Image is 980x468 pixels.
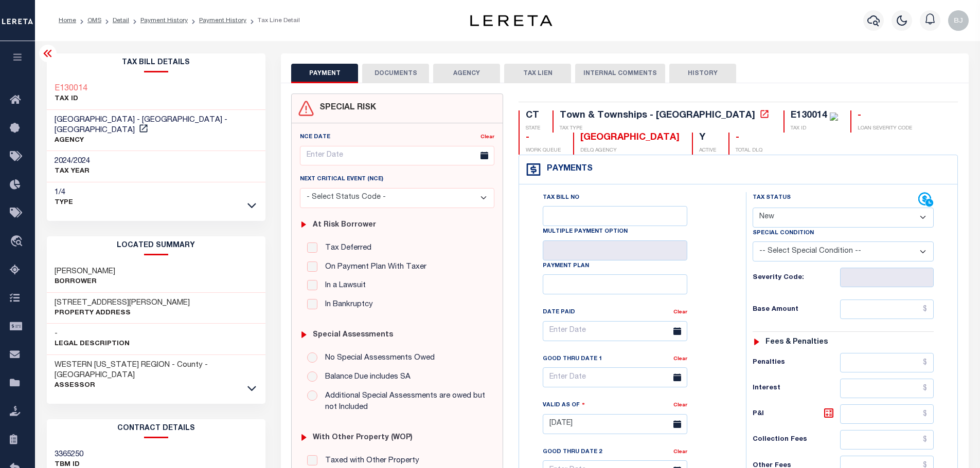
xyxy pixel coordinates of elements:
div: - [736,133,762,144]
p: LOAN SEVERITY CODE [858,125,912,133]
input: Enter Date [543,414,687,434]
label: Special Condition [753,229,814,238]
a: Clear [480,135,494,140]
a: Clear [673,403,687,408]
label: Good Thru Date 2 [543,448,602,457]
h2: CONTRACT details [47,419,266,438]
img: check-icon-green.svg [830,113,838,121]
h3: WESTERN [US_STATE] REGION - County - [GEOGRAPHIC_DATA] [55,360,258,381]
label: Payment Plan [543,262,589,271]
h4: SPECIAL RISK [314,103,376,113]
p: TAX TYPE [560,125,771,133]
h6: At Risk Borrower [313,221,376,230]
h6: Collection Fees [753,436,840,444]
input: $ [840,404,934,424]
h3: 2024/2024 [55,156,90,166]
p: Type [55,198,73,208]
h3: - [55,329,130,339]
p: ACTIVE [699,147,716,155]
button: TAX LIEN [504,64,571,83]
p: TAX ID [55,94,87,104]
h6: Base Amount [753,306,840,314]
button: HISTORY [669,64,736,83]
label: Balance Due includes SA [320,371,411,383]
input: $ [840,430,934,450]
label: Good Thru Date 1 [543,355,602,364]
a: E130014 [55,84,87,94]
span: [GEOGRAPHIC_DATA] - [GEOGRAPHIC_DATA] - [GEOGRAPHIC_DATA] [55,116,227,134]
h3: [PERSON_NAME] [55,267,115,277]
p: Property Address [55,308,190,319]
p: STATE [526,125,540,133]
label: On Payment Plan With Taxer [320,261,426,273]
label: Multiple Payment Option [543,228,628,236]
a: Payment History [199,17,246,24]
a: Clear [673,310,687,315]
div: - [526,133,561,144]
input: Enter Date [300,146,494,166]
label: In a Lawsuit [320,280,366,292]
label: Additional Special Assessments are owed but not Included [320,390,487,414]
button: INTERNAL COMMENTS [575,64,665,83]
label: Tax Deferred [320,242,371,254]
div: Town & Townships - [GEOGRAPHIC_DATA] [560,111,755,120]
h6: Special Assessments [313,331,393,340]
button: DOCUMENTS [362,64,429,83]
p: TOTAL DLQ [736,147,762,155]
p: WORK QUEUE [526,147,561,155]
h3: 1/4 [55,188,73,198]
a: OMS [87,17,101,24]
h3: [STREET_ADDRESS][PERSON_NAME] [55,298,190,308]
h6: P&I [753,407,840,421]
label: NCE Date [300,133,330,142]
button: AGENCY [433,64,500,83]
div: E130014 [791,111,827,120]
a: Detail [113,17,129,24]
input: $ [840,299,934,319]
h6: with Other Property (WOP) [313,434,413,442]
p: Borrower [55,277,115,287]
img: logo-dark.svg [470,15,553,26]
input: Enter Date [543,367,687,387]
a: Clear [673,450,687,455]
h3: 3365250 [55,450,83,460]
p: Legal Description [55,339,130,349]
div: - [858,110,912,122]
label: Date Paid [543,308,575,317]
label: In Bankruptcy [320,299,373,311]
label: Tax Status [753,194,791,202]
input: $ [840,379,934,398]
li: Tax Line Detail [246,16,300,25]
h6: Penalties [753,359,840,367]
h6: Severity Code: [753,274,840,282]
h4: Payments [542,164,593,174]
p: TAX ID [791,125,838,133]
i: travel_explore [10,235,26,249]
p: DELQ AGENCY [580,147,680,155]
h6: Interest [753,384,840,392]
div: Y [699,133,716,144]
h6: Fees & Penalties [765,338,828,347]
label: Tax Bill No [543,194,579,202]
div: CT [526,110,540,122]
label: Next Critical Event (NCE) [300,175,383,184]
a: Clear [673,357,687,362]
a: Home [59,17,76,24]
input: $ [840,353,934,372]
h2: Tax Bill Details [47,53,266,72]
input: Enter Date [543,321,687,341]
label: Taxed with Other Property [320,455,419,467]
label: No Special Assessments Owed [320,352,435,364]
h2: LOCATED SUMMARY [47,236,266,255]
label: Valid as Of [543,400,585,410]
a: Payment History [140,17,188,24]
p: AGENCY [55,136,258,146]
button: PAYMENT [291,64,358,83]
img: svg+xml;base64,PHN2ZyB4bWxucz0iaHR0cDovL3d3dy53My5vcmcvMjAwMC9zdmciIHBvaW50ZXItZXZlbnRzPSJub25lIi... [948,10,969,31]
div: [GEOGRAPHIC_DATA] [580,133,680,144]
p: Assessor [55,381,258,391]
p: TAX YEAR [55,166,90,177]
